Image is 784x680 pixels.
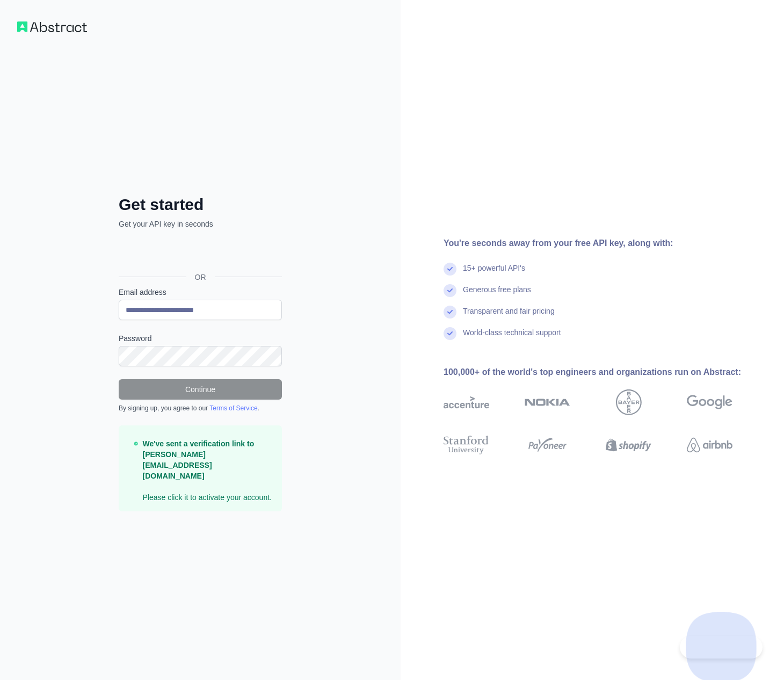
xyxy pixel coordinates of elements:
h2: Get started [119,195,282,214]
div: By signing up, you agree to our . [119,404,282,413]
a: Terms of Service [209,404,257,412]
img: bayer [616,389,642,415]
img: check mark [444,327,456,340]
div: Generous free plans [463,284,531,306]
strong: We've sent a verification link to [PERSON_NAME][EMAIL_ADDRESS][DOMAIN_NAME] [143,439,255,480]
img: airbnb [687,433,732,457]
div: Transparent and fair pricing [463,306,555,327]
img: google [687,389,732,415]
p: Get your API key in seconds [119,219,282,229]
iframe: Sign in with Google Button [113,241,285,265]
img: Workflow [17,21,87,32]
img: accenture [444,389,489,415]
img: check mark [444,263,456,276]
div: Sign in with Google. Opens in new tab [119,241,280,265]
iframe: Toggle Customer Support [680,636,763,659]
img: shopify [606,433,651,457]
img: check mark [444,306,456,319]
div: You're seconds away from your free API key, along with: [444,237,767,250]
label: Email address [119,287,282,298]
div: 100,000+ of the world's top engineers and organizations run on Abstract: [444,366,767,379]
img: check mark [444,284,456,297]
div: World-class technical support [463,327,561,349]
label: Password [119,333,282,344]
p: Please click it to activate your account. [143,438,274,503]
div: 15+ powerful API's [463,263,525,284]
span: OR [186,272,215,283]
img: payoneer [525,433,570,457]
img: stanford university [444,433,489,457]
button: Continue [119,379,282,400]
img: nokia [525,389,570,415]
